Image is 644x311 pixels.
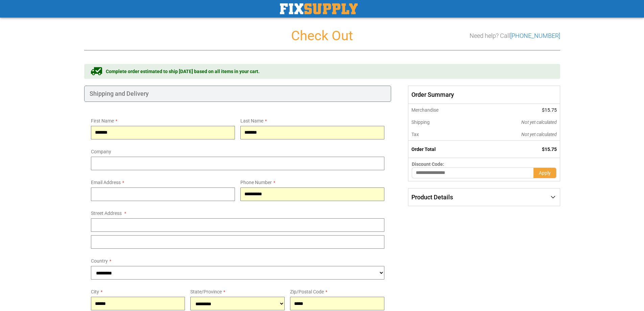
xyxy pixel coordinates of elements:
span: Company [91,149,111,154]
button: Apply [533,168,556,178]
span: Order Summary [408,86,560,104]
span: State/Province [190,289,222,294]
span: Shipping [411,119,430,125]
h1: Check Out [84,28,560,43]
span: Phone Number [240,180,272,185]
span: Discount Code: [412,161,444,167]
span: Zip/Postal Code [290,289,324,294]
span: $15.75 [542,147,557,152]
th: Merchandise [408,104,476,116]
span: Street Address [91,210,122,216]
img: Fix Industrial Supply [280,3,358,14]
span: Country [91,258,108,264]
span: Last Name [240,118,263,124]
strong: Order Total [411,147,436,152]
span: Apply [539,170,551,176]
span: Not yet calculated [521,132,557,137]
span: City [91,289,99,294]
span: Complete order estimated to ship [DATE] based on all items in your cart. [106,68,260,75]
span: $15.75 [542,107,557,113]
h3: Need help? Call [470,32,560,39]
span: Email Address [91,180,121,185]
span: Not yet calculated [521,119,557,125]
span: Product Details [411,194,453,201]
th: Tax [408,128,476,141]
a: [PHONE_NUMBER] [510,32,560,39]
a: store logo [280,3,358,14]
span: First Name [91,118,114,124]
div: Shipping and Delivery [84,86,391,102]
